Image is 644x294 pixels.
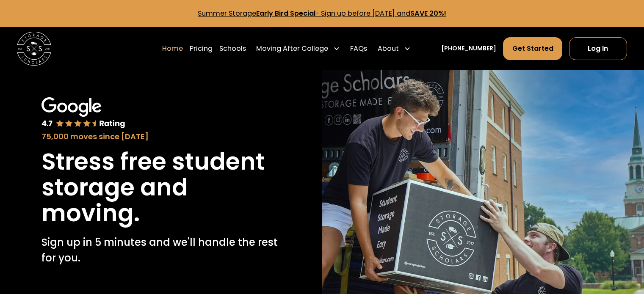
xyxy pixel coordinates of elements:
img: Google 4.7 star rating [41,97,125,129]
div: 75,000 moves since [DATE] [41,131,280,142]
img: Storage Scholars main logo [17,32,51,66]
a: [PHONE_NUMBER] [441,44,496,53]
strong: Early Bird Special [256,8,315,18]
a: Pricing [190,37,213,60]
div: Moving After College [253,37,343,60]
a: Schools [219,37,246,60]
a: Get Started [503,37,562,60]
a: Log In [569,37,627,60]
strong: SAVE 20%! [410,8,446,18]
a: home [17,32,51,66]
div: About [374,37,414,60]
a: Home [162,37,183,60]
h1: Stress free student storage and moving. [41,149,280,226]
p: Sign up in 5 minutes and we'll handle the rest for you. [41,235,280,266]
div: Moving After College [256,44,328,54]
a: FAQs [350,37,367,60]
div: About [378,44,399,54]
a: Summer StorageEarly Bird Special- Sign up before [DATE] andSAVE 20%! [198,8,446,18]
